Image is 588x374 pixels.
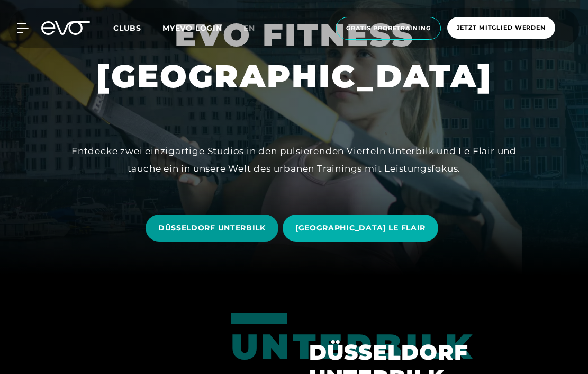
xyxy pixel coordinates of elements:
a: Gratis Probetraining [333,17,444,40]
a: [GEOGRAPHIC_DATA] LE FLAIR [283,207,442,250]
span: Jetzt Mitglied werden [457,23,546,32]
a: DÜSSELDORF UNTERBILK [146,207,283,250]
span: Gratis Probetraining [346,24,431,33]
span: en [243,23,255,33]
a: Jetzt Mitglied werden [444,17,558,40]
span: DÜSSELDORF UNTERBILK [158,222,266,234]
a: Clubs [113,23,162,33]
span: [GEOGRAPHIC_DATA] LE FLAIR [295,222,426,234]
span: Clubs [113,23,141,33]
div: Entdecke zwei einzigartige Studios in den pulsierenden Vierteln Unterbilk und Le Flair und tauche... [71,143,517,177]
a: en [243,22,268,34]
a: MYEVO LOGIN [162,23,222,33]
